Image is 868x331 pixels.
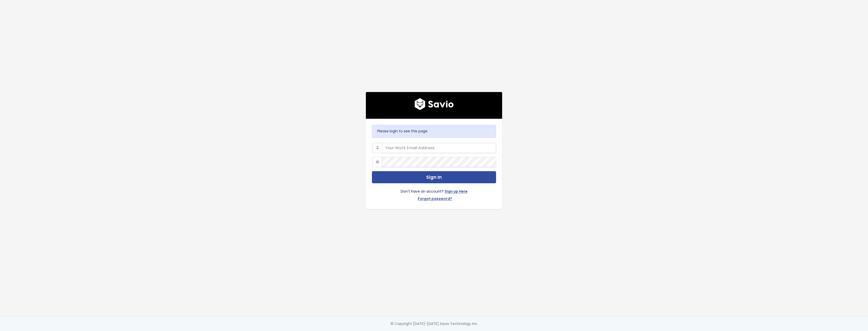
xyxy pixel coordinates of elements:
p: Please login to see this page. [377,128,491,134]
a: Sign up Here [445,188,468,196]
div: © Copyright [DATE]-[DATE] Savio Technology Inc [391,321,477,327]
img: logo600x187.a314fd40982d.png [415,98,454,110]
div: Don't have an account? [372,183,496,203]
input: Your Work Email Address [382,143,496,153]
button: Sign In [372,171,496,184]
a: Forgot password? [418,196,452,203]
